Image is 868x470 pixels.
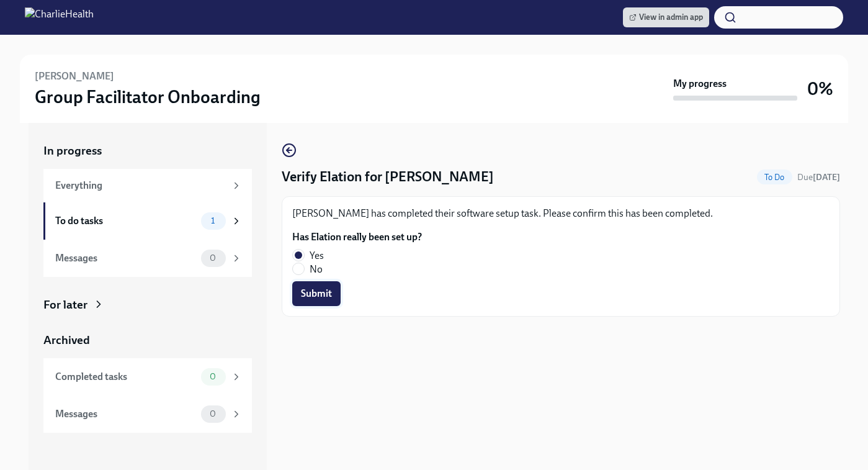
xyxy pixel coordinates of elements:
[55,407,196,421] div: Messages
[43,143,252,159] a: In progress
[807,78,833,100] h3: 0%
[43,202,252,240] a: To do tasks1
[43,169,252,202] a: Everything
[310,249,324,263] span: Yes
[43,240,252,277] a: Messages0
[43,297,252,313] a: For later
[43,358,252,395] a: Completed tasks0
[623,7,709,27] a: View in admin app
[55,179,226,192] div: Everything
[202,372,223,381] span: 0
[55,214,196,228] div: To do tasks
[813,172,840,183] strong: [DATE]
[43,332,252,348] a: Archived
[204,216,222,225] span: 1
[797,171,840,183] span: September 10th, 2025 10:00
[797,172,840,183] span: Due
[292,207,830,220] p: [PERSON_NAME] has completed their software setup task. Please confirm this has been completed.
[43,297,87,313] div: For later
[55,251,196,265] div: Messages
[292,281,341,306] button: Submit
[629,11,703,24] span: View in admin app
[25,7,94,27] img: CharlieHealth
[310,263,323,276] span: No
[757,173,792,182] span: To Do
[202,409,223,418] span: 0
[301,287,332,300] span: Submit
[202,253,223,263] span: 0
[35,86,261,108] h3: Group Facilitator Onboarding
[673,77,727,91] strong: My progress
[292,230,422,244] label: Has Elation really been set up?
[282,168,494,186] h4: Verify Elation for [PERSON_NAME]
[55,370,196,384] div: Completed tasks
[43,395,252,433] a: Messages0
[35,70,114,83] h6: [PERSON_NAME]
